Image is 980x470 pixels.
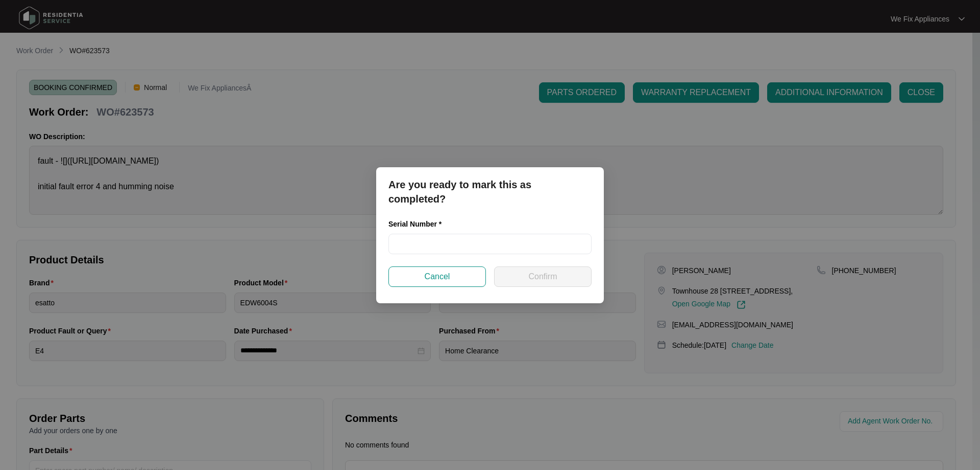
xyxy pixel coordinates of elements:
button: Confirm [494,266,592,287]
p: Are you ready to mark this as [388,177,592,192]
button: Cancel [388,266,486,287]
span: Cancel [425,271,450,283]
p: completed? [388,192,592,206]
label: Serial Number * [388,219,449,229]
